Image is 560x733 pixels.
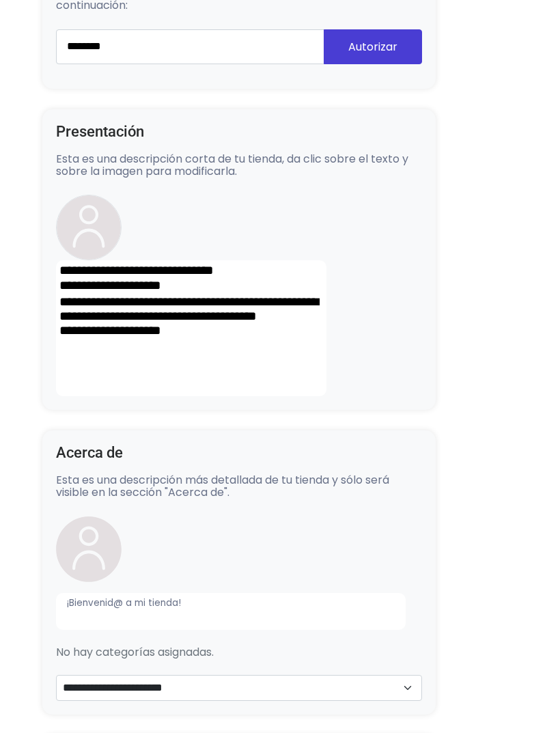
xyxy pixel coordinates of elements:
p: Esta es una descripción corta de tu tienda, da clic sobre el texto y sobre la imagen para modific... [56,153,422,177]
p: No hay categorías asignadas. [56,646,214,659]
h4: Presentación [56,123,422,141]
h4: Acerca de [56,444,422,462]
p: ¡Bienvenid@ a mi tienda! [56,593,406,630]
p: Esta es una descripción más detallada de tu tienda y sólo será visible en la sección "Acerca de". [56,474,422,498]
button: Autorizar [324,29,422,64]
